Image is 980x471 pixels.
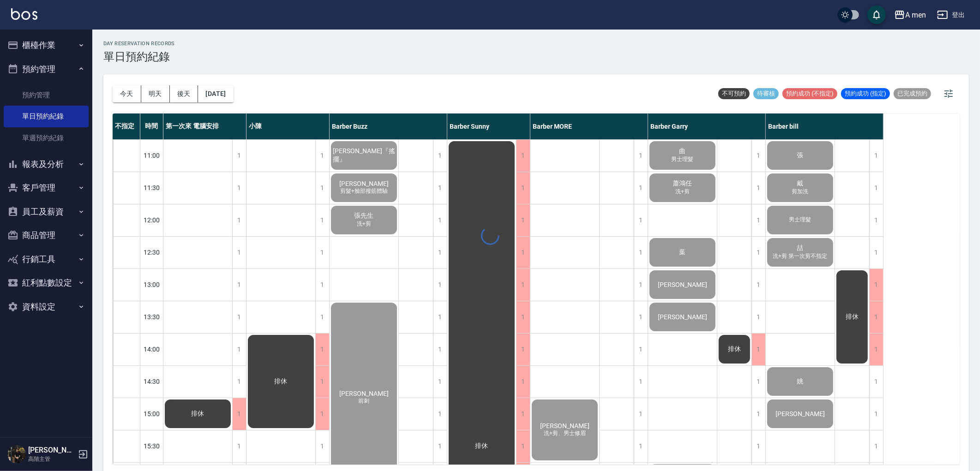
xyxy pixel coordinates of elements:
button: 資料設定 [4,295,89,319]
a: 單週預約紀錄 [4,127,89,149]
button: save [867,6,886,24]
p: 高階主管 [28,455,75,463]
a: 預約管理 [4,84,89,106]
button: 櫃檯作業 [4,33,89,57]
button: A men [890,6,930,24]
button: 預約管理 [4,57,89,81]
div: A men [905,9,926,21]
img: Person [7,445,26,464]
button: 登出 [933,6,969,24]
button: 客戶管理 [4,176,89,200]
button: 員工及薪資 [4,200,89,224]
button: 商品管理 [4,223,89,247]
button: 紅利點數設定 [4,271,89,295]
button: 行銷工具 [4,247,89,271]
h5: [PERSON_NAME] [28,446,75,455]
button: 報表及分析 [4,152,89,176]
img: Logo [11,8,37,20]
a: 單日預約紀錄 [4,106,89,127]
